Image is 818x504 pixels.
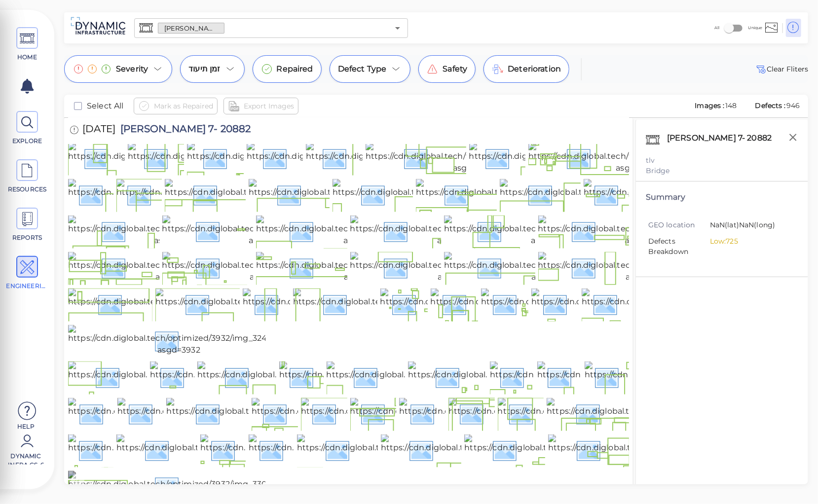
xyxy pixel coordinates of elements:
[5,27,49,62] a: HOME
[490,361,708,393] img: https://cdn.diglobal.tech/width210/3932/img_3266.jpg?asgd=3932
[694,101,726,110] span: Images :
[350,252,568,284] img: https://cdn.diglobal.tech/width210/3932/img_3226.jpg?asgd=3932
[6,185,48,194] span: RESOURCES
[350,398,569,430] img: https://cdn.diglobal.tech/width210/3932/img_3280.jpg?asgd=3932
[444,216,661,247] img: https://cdn.diglobal.tech/width210/3932/img_3218.jpg?asgd=3932
[150,361,368,393] img: https://cdn.diglobal.tech/width210/3932/img_3255.jpg?asgd=3932
[548,434,767,466] img: https://cdn.diglobal.tech/width210/3932/img_3299.jpg?asgd=3932
[6,282,48,290] span: ENGINEERING
[755,63,808,75] button: Clear Fliters
[243,288,460,320] img: https://cdn.diglobal.tech/width210/3932/img_3237.jpg?asgd=3932
[128,143,345,174] img: https://cdn.diglobal.tech/width210/3932/img_3184.jpg?asgd=3932
[464,434,683,466] img: https://cdn.diglobal.tech/width210/3932/img_3296.jpg?asgd=3932
[584,179,803,211] img: https://cdn.diglobal.tech/width210/3932/img_3208.jpg?asgd=3932
[68,143,283,174] img: https://cdn.diglobal.tech/width210/3932/img_3181.jpg?asgd=3932
[538,216,754,247] img: https://cdn.diglobal.tech/width210/3932/img_3221.jpg?asgd=3932
[68,216,283,247] img: https://cdn.diglobal.tech/width210/3932/img_3211.jpg?asgd=3932
[166,398,384,430] img: https://cdn.diglobal.tech/width210/3932/img_3276.jpg?asgd=3932
[158,24,224,33] span: [PERSON_NAME] 7- 20882
[5,208,49,242] a: REPORTS
[87,100,124,112] span: Select All
[498,398,717,430] img: https://cdn.diglobal.tech/width210/3932/img_3284.jpg?asgd=3932
[115,124,251,137] span: [PERSON_NAME] 7- 20882
[249,434,467,466] img: https://cdn.diglobal.tech/width210/3932/img_3292.jpg?asgd=3932
[500,179,718,211] img: https://cdn.diglobal.tech/width210/3932/img_3207.jpg?asgd=3932
[408,361,626,393] img: https://cdn.diglobal.tech/width210/3932/img_3263.jpg?asgd=3932
[381,434,600,466] img: https://cdn.diglobal.tech/width210/3932/img_3294.jpg?asgd=3932
[531,288,751,320] img: https://cdn.diglobal.tech/width210/3932/img_3244.jpg?asgd=3932
[350,216,567,247] img: https://cdn.diglobal.tech/width210/3932/img_3216.jpg?asgd=3932
[366,143,583,174] img: https://cdn.diglobal.tech/width210/3932/img_3190.jpg?asgd=3932
[776,460,811,497] iframe: Chat
[116,179,333,211] img: https://cdn.diglobal.tech/width210/3932/img_3197.jpg?asgd=3932
[247,143,464,174] img: https://cdn.diglobal.tech/width210/3932/img_3186.jpg?asgd=3932
[68,398,287,430] img: https://cdn.diglobal.tech/width210/3932/img_3270.jpg?asgd=3932
[252,398,470,430] img: https://cdn.diglobal.tech/width210/3932/img_3278.jpg?asgd=3932
[380,288,597,320] img: https://cdn.diglobal.tech/width210/3932/img_3241.jpg?asgd=3932
[754,101,787,110] span: Defects :
[538,252,756,284] img: https://cdn.diglobal.tech/width210/3932/img_3228.jpg?asgd=3932
[6,53,48,62] span: HOME
[481,288,700,320] img: https://cdn.diglobal.tech/width210/3932/img_3243.jpg?asgd=3932
[338,63,387,75] span: Defect Type
[200,434,419,466] img: https://cdn.diglobal.tech/width210/3932/img_3290.jpg?asgd=3932
[68,252,286,284] img: https://cdn.diglobal.tech/width210/3932/img_3222.jpg?asgd=3932
[187,143,404,174] img: https://cdn.diglobal.tech/width210/3932/img_3185.jpg?asgd=3932
[249,179,466,211] img: https://cdn.diglobal.tech/width210/3932/img_3201.jpg?asgd=3932
[416,179,635,211] img: https://cdn.diglobal.tech/width210/3932/img_3206.jpg?asgd=3932
[710,220,791,231] span: NaN (lat) NaN (long)
[5,111,49,145] a: EXPLORE
[443,63,467,75] span: Safety
[646,191,798,203] div: Summary
[508,63,561,75] span: Deterioration
[5,159,49,194] a: RESOURCES
[68,325,290,357] img: https://cdn.diglobal.tech/optimized/3932/img_3247.jpg?asgd=3932
[5,452,47,465] span: Dynamic Infra CS-6
[301,398,519,430] img: https://cdn.diglobal.tech/width210/3932/img_3279.jpg?asgd=3932
[585,361,803,393] img: https://cdn.diglobal.tech/width210/3932/img_3269.jpg?asgd=3932
[68,471,292,503] img: https://cdn.diglobal.tech/optimized/3932/img_3300.jpg?asgd=3932
[68,434,287,466] img: https://cdn.diglobal.tech/width210/3932/img_3288.jpg?asgd=3932
[725,101,737,110] span: 148
[787,101,800,110] span: 946
[469,143,686,174] img: https://cdn.diglobal.tech/width210/3932/img_3193.jpg?asgd=3932
[277,63,313,75] span: Repaired
[162,216,378,247] img: https://cdn.diglobal.tech/width210/3932/img_3213.jpg?asgd=3932
[82,124,115,137] span: [DATE]
[5,422,47,430] span: Help
[188,63,220,75] span: זמן תיעוד
[648,236,710,257] span: Defects Breakdown
[256,216,473,247] img: https://cdn.diglobal.tech/width210/3932/img_3214.jpg?asgd=3932
[528,143,746,174] img: https://cdn.diglobal.tech/width210/3932/img_3194.jpg?asgd=3932
[444,252,661,284] img: https://cdn.diglobal.tech/width210/3932/img_3227.jpg?asgd=3932
[256,252,475,284] img: https://cdn.diglobal.tech/width210/3932/img_3224.jpg?asgd=3932
[665,130,784,150] div: [PERSON_NAME] 7- 20882
[68,288,286,320] img: https://cdn.diglobal.tech/width210/3932/img_3229.jpg?asgd=3932
[244,100,294,112] span: Export Images
[710,236,791,247] li: Low: 725
[116,434,335,466] img: https://cdn.diglobal.tech/width210/3932/img_3289.jpg?asgd=3932
[68,361,287,393] img: https://cdn.diglobal.tech/width210/3932/img_3250.jpg?asgd=3932
[306,143,522,174] img: https://cdn.diglobal.tech/width210/3932/img_3187.jpg?asgd=3932
[537,361,756,393] img: https://cdn.diglobal.tech/width210/3932/img_3268.jpg?asgd=3932
[431,288,649,320] img: https://cdn.diglobal.tech/width210/3932/img_3242.jpg?asgd=3932
[117,398,335,430] img: https://cdn.diglobal.tech/width210/3932/img_3273.jpg?asgd=3932
[547,398,765,430] img: https://cdn.diglobal.tech/width210/3932/img_3285.jpg?asgd=3932
[116,63,148,75] span: Severity
[648,220,710,230] span: GEO location
[646,155,798,166] div: tlv
[279,361,497,393] img: https://cdn.diglobal.tech/width210/3932/img_3258.jpg?asgd=3932
[297,434,515,466] img: https://cdn.diglobal.tech/width210/3932/img_3293.jpg?asgd=3932
[714,18,762,37] div: All Unique
[68,179,285,211] img: https://cdn.diglobal.tech/width210/3932/img_3195.jpg?asgd=3932
[333,179,552,211] img: https://cdn.diglobal.tech/width210/3932/img_3204.jpg?asgd=3932
[327,361,543,393] img: https://cdn.diglobal.tech/width210/3932/img_3261.jpg?asgd=3932
[162,252,380,284] img: https://cdn.diglobal.tech/width210/3932/img_3223.jpg?asgd=3932
[223,98,298,114] button: Export Images
[197,361,414,393] img: https://cdn.diglobal.tech/width210/3932/img_3257.jpg?asgd=3932
[391,21,405,35] button: Open
[582,288,800,320] img: https://cdn.diglobal.tech/width210/3932/img_3245.jpg?asgd=3932
[646,166,798,176] div: Bridge
[155,288,372,320] img: https://cdn.diglobal.tech/width210/3932/img_3231.jpg?asgd=3932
